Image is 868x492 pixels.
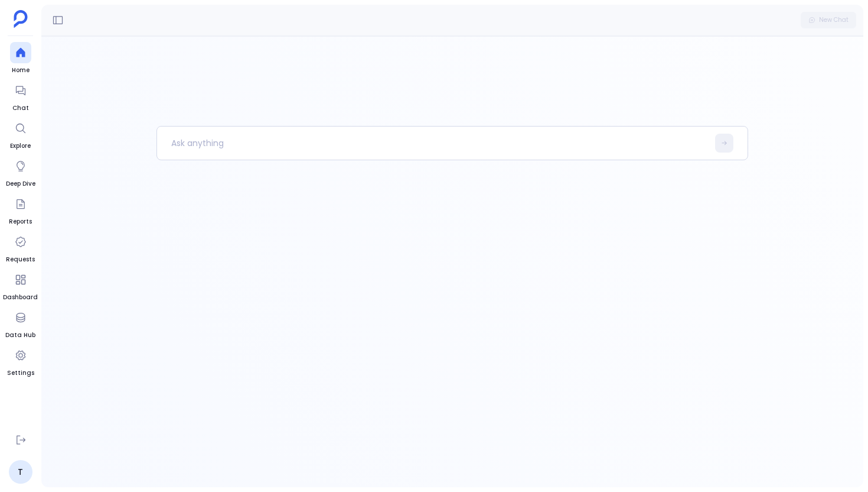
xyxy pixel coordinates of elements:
[5,331,35,340] span: Data Hub
[7,368,34,378] span: Settings
[6,179,35,189] span: Deep Dive
[6,255,35,264] span: Requests
[10,141,31,151] span: Explore
[10,80,31,113] a: Chat
[6,231,35,264] a: Requests
[5,307,35,340] a: Data Hub
[6,156,35,189] a: Deep Dive
[3,293,38,302] span: Dashboard
[10,118,31,151] a: Explore
[9,460,32,484] a: T
[7,345,34,378] a: Settings
[9,193,32,226] a: Reports
[9,217,32,226] span: Reports
[10,103,31,113] span: Chat
[10,66,31,75] span: Home
[14,10,28,28] img: petavue logo
[10,42,31,75] a: Home
[3,269,38,302] a: Dashboard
